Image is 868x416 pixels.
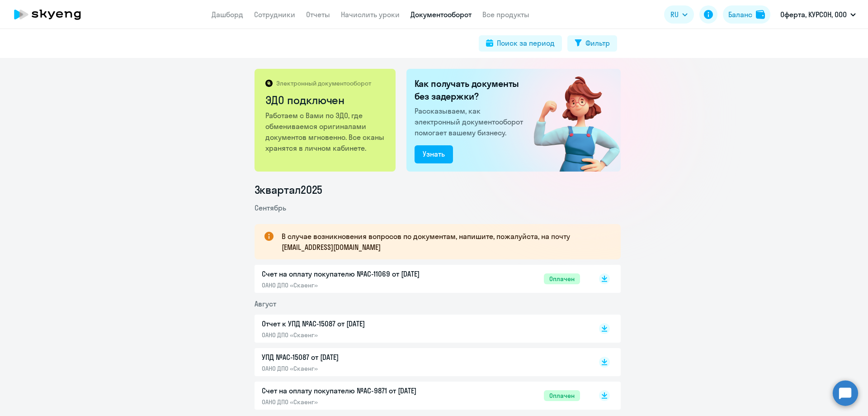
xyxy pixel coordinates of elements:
[262,268,580,289] a: Счет на оплату покупателю №AC-11069 от [DATE]ОАНО ДПО «Скаенг»Оплачен
[664,5,694,24] button: RU
[567,35,617,52] button: Фильтр
[410,10,472,19] a: Документооборот
[306,10,330,19] a: Отчеты
[262,331,452,339] p: ОАНО ДПО «Скаенг»
[544,390,580,401] span: Оплачен
[262,364,452,373] p: ОАНО ДПО «Скаенг»
[482,10,529,19] a: Все продукты
[519,69,621,172] img: connected
[262,281,452,289] p: ОАНО ДПО «Скаенг»
[497,38,555,48] div: Поиск за период
[780,9,847,20] p: Оферта, КУРСОН, ООО
[276,79,371,87] p: Электронный документооборот
[723,5,770,24] button: Балансbalance
[670,9,679,20] span: RU
[262,318,452,329] p: Отчет к УПД №AC-15087 от [DATE]
[262,385,452,396] p: Счет на оплату покупателю №AC-9871 от [DATE]
[776,4,860,25] button: Оферта, КУРСОН, ООО
[255,299,276,308] span: Август
[728,9,752,20] div: Баланс
[265,93,386,107] h2: ЭДО подключен
[544,273,580,284] span: Оплачен
[254,10,295,19] a: Сотрудники
[262,268,452,279] p: Счет на оплату покупателю №AC-11069 от [DATE]
[262,385,580,406] a: Счет на оплату покупателю №AC-9871 от [DATE]ОАНО ДПО «Скаенг»Оплачен
[585,38,610,48] div: Фильтр
[255,203,286,212] span: Сентябрь
[415,145,453,163] button: Узнать
[282,231,604,253] p: В случае возникновения вопросов по документам, напишите, пожалуйста, на почту [EMAIL_ADDRESS][DOM...
[423,148,445,159] div: Узнать
[262,318,580,339] a: Отчет к УПД №AC-15087 от [DATE]ОАНО ДПО «Скаенг»
[262,352,580,373] a: УПД №AC-15087 от [DATE]ОАНО ДПО «Скаенг»
[756,10,765,19] img: balance
[265,110,386,153] p: Работаем с Вами по ЭДО, где обмениваемся оригиналами документов мгновенно. Все сканы хранятся в л...
[262,398,452,406] p: ОАНО ДПО «Скаенг»
[255,182,621,197] li: 3 квартал 2025
[415,105,527,138] p: Рассказываем, как электронный документооборот помогает вашему бизнесу.
[212,10,243,19] a: Дашборд
[341,10,400,19] a: Начислить уроки
[262,352,452,363] p: УПД №AC-15087 от [DATE]
[479,35,562,52] button: Поиск за период
[415,77,527,103] h2: Как получать документы без задержки?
